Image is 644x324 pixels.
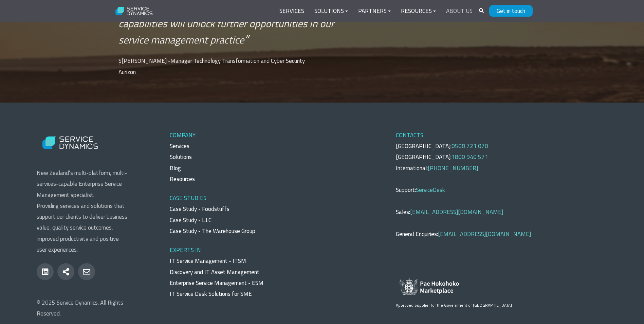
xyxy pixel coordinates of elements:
a: [EMAIL_ADDRESS][DOMAIN_NAME] [438,230,531,238]
a: Services [274,3,309,19]
a: Case Study - The Warehouse Group [170,227,255,235]
a: Discovery and IT Asset Management [170,268,259,276]
a: Blog [170,164,181,173]
a: Partners [353,3,396,19]
a: Case Study - L.I.C [170,216,211,224]
a: Get in touch [489,5,533,17]
a: 0508 721 070 [452,142,488,150]
a: Resources [396,3,441,19]
img: Service Dynamics Logo - White [112,2,157,20]
a: About Us [441,3,478,19]
a: Resources [170,175,195,183]
a: IT Service Desk Solutions for SME [170,289,252,298]
div: Navigation Menu [274,3,478,19]
a: IT Service Management - ITSM [170,256,246,265]
a: ServiceDesk [416,185,445,194]
span: CONTACTS [396,131,423,140]
a: linkedin [37,263,54,280]
a: 1800 940 571 [452,152,488,161]
span: COMPANY [170,131,196,140]
a: Solutions [170,152,192,161]
span: Ş [118,56,122,65]
a: Solutions [309,3,353,19]
span: CASE STUDIES [170,194,255,235]
span: [PERSON_NAME] - [118,56,170,65]
span: Aurizon [118,68,136,76]
img: Approved Supplier for the Government of New Zealand [396,275,464,299]
a: Enterprise Service Management - ESM [170,278,263,287]
a: envelope [78,263,95,280]
p: © 2025 Service Dynamics. All Rights Reserved. [37,297,144,319]
p: [GEOGRAPHIC_DATA]: [GEOGRAPHIC_DATA]: International: Support: Sales: General Enquiries: [396,130,607,239]
a: Services [170,142,189,150]
p: Approved Supplier for the Government of [GEOGRAPHIC_DATA] [396,302,607,309]
a: [EMAIL_ADDRESS][DOMAIN_NAME] [410,208,503,216]
span: Manager Technology Transformation and Cyber Security [170,56,305,65]
span: EXPERTS IN [170,246,201,254]
a: Case Study - Foodstuffs [170,204,229,213]
a: share-alt [57,263,74,280]
img: Service Dynamics Logo - White [37,130,105,156]
a: [PHONE_NUMBER] [428,164,478,173]
p: New Zealand’s multi-platform, multi-services-capable Enterprise Service Management specialist. Pr... [37,167,128,255]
